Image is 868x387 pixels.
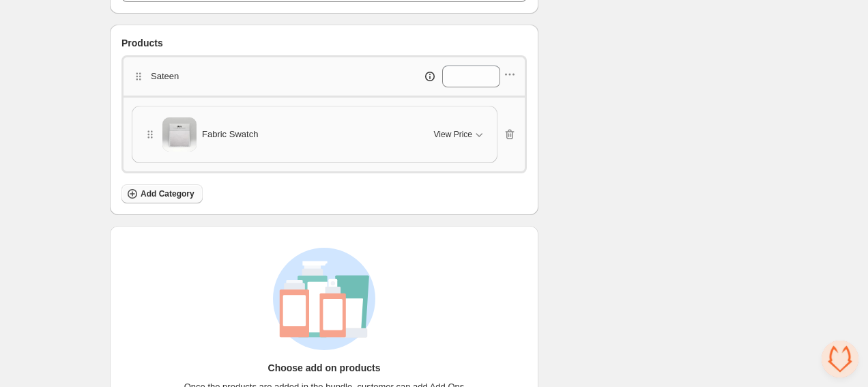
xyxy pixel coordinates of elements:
[121,184,203,203] button: Add Category
[121,36,163,50] span: Products
[141,188,194,199] span: Add Category
[822,341,858,377] a: Open chat
[162,117,197,152] img: Fabric Swatch
[434,129,472,140] span: View Price
[151,70,179,83] p: Sateen
[268,361,381,375] h3: Choose add on products
[202,128,258,141] span: Fabric Swatch
[426,124,494,145] button: View Price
